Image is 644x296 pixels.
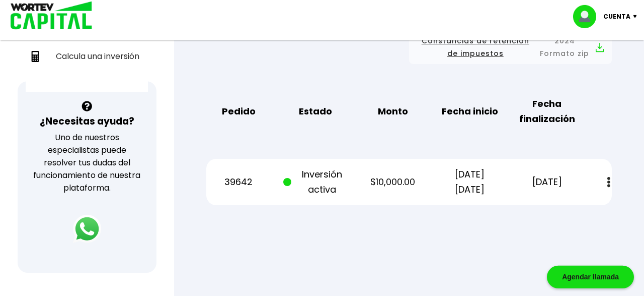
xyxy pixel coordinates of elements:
[630,15,644,18] img: icon-down
[40,114,134,129] h3: ¿Necesitas ayuda?
[603,9,630,24] p: Cuenta
[417,35,534,60] span: Constancias de retención de impuestos
[378,104,408,119] b: Monto
[515,174,580,190] p: [DATE]
[222,104,256,119] b: Pedido
[437,167,502,197] p: [DATE] [DATE]
[360,174,425,190] p: $10,000.00
[547,266,634,288] div: Agendar llamada
[442,104,498,119] b: Fecha inicio
[417,35,604,60] button: Constancias de retención de impuestos2024 Formato zip
[573,5,603,28] img: profile-image
[31,131,143,194] p: Uno de nuestros especialistas puede resolver tus dudas del funcionamiento de nuestra plataforma.
[26,46,148,67] a: Calcula una inversión
[299,104,332,119] b: Estado
[73,215,101,243] img: logos_whatsapp-icon.242b2217.svg
[206,174,271,190] p: 39642
[283,167,348,197] p: Inversión activa
[515,96,580,127] b: Fecha finalización
[30,51,41,62] img: calculadora-icon.17d418c4.svg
